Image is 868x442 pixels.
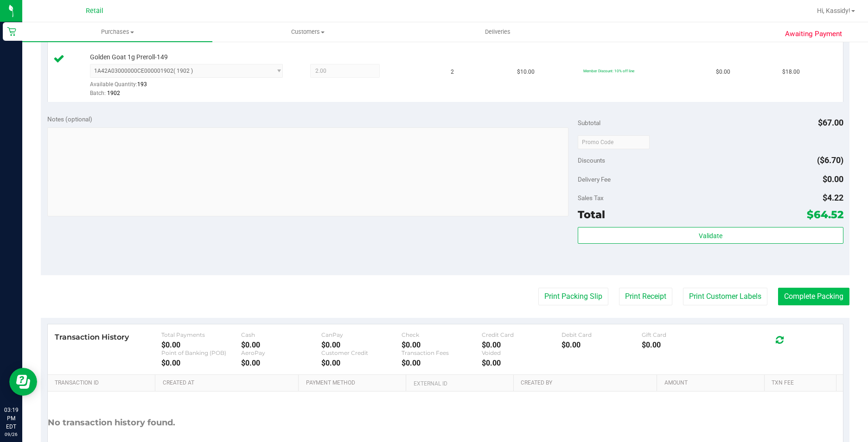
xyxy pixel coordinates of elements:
[699,232,722,240] span: Validate
[406,375,513,391] th: External ID
[642,331,722,338] div: Gift Card
[90,90,106,96] span: Batch:
[86,7,103,15] span: Retail
[321,359,402,367] div: $0.00
[90,78,293,96] div: Available Quantity:
[47,115,92,123] span: Notes (optional)
[782,68,800,76] span: $18.00
[578,176,611,183] span: Delivery Fee
[241,341,321,349] div: $0.00
[55,379,152,387] a: Transaction ID
[716,68,730,76] span: $0.00
[7,27,16,36] inline-svg: Retail
[578,119,600,126] span: Subtotal
[823,174,843,184] span: $0.00
[4,406,18,431] p: 03:19 PM EDT
[161,331,242,338] div: Total Payments
[578,135,650,149] input: Promo Code
[521,379,653,387] a: Created By
[9,368,37,396] iframe: Resource center
[823,193,843,202] span: $4.22
[817,7,850,14] span: Hi, Kassidy!
[161,341,242,349] div: $0.00
[683,288,767,305] button: Print Customer Labels
[22,22,212,42] a: Purchases
[163,379,295,387] a: Created At
[22,28,212,36] span: Purchases
[321,331,402,338] div: CanPay
[642,341,722,349] div: $0.00
[817,155,843,165] span: ($6.70)
[562,341,642,349] div: $0.00
[578,208,605,221] span: Total
[583,69,634,73] span: Member Discount: 10% off line
[241,331,321,338] div: Cash
[403,22,593,42] a: Deliveries
[212,22,402,42] a: Customers
[772,379,832,387] a: Txn Fee
[538,288,608,305] button: Print Packing Slip
[619,288,672,305] button: Print Receipt
[137,81,147,88] span: 193
[213,28,402,36] span: Customers
[517,68,535,76] span: $10.00
[4,431,18,438] p: 09/26
[578,152,605,169] span: Discounts
[161,359,242,367] div: $0.00
[778,288,849,305] button: Complete Packing
[482,341,562,349] div: $0.00
[306,379,402,387] a: Payment Method
[241,359,321,367] div: $0.00
[321,349,402,356] div: Customer Credit
[578,227,843,244] button: Validate
[578,194,604,202] span: Sales Tax
[664,379,761,387] a: Amount
[402,341,482,349] div: $0.00
[818,118,843,127] span: $67.00
[402,349,482,356] div: Transaction Fees
[472,28,523,36] span: Deliveries
[562,331,642,338] div: Debit Card
[107,90,120,96] span: 1902
[482,349,562,356] div: Voided
[241,349,321,356] div: AeroPay
[482,359,562,367] div: $0.00
[321,341,402,349] div: $0.00
[90,53,168,62] span: Golden Goat 1g Preroll-149
[451,68,454,76] span: 2
[161,349,242,356] div: Point of Banking (POB)
[402,331,482,338] div: Check
[482,331,562,338] div: Credit Card
[807,208,843,221] span: $64.52
[402,359,482,367] div: $0.00
[785,29,842,39] span: Awaiting Payment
